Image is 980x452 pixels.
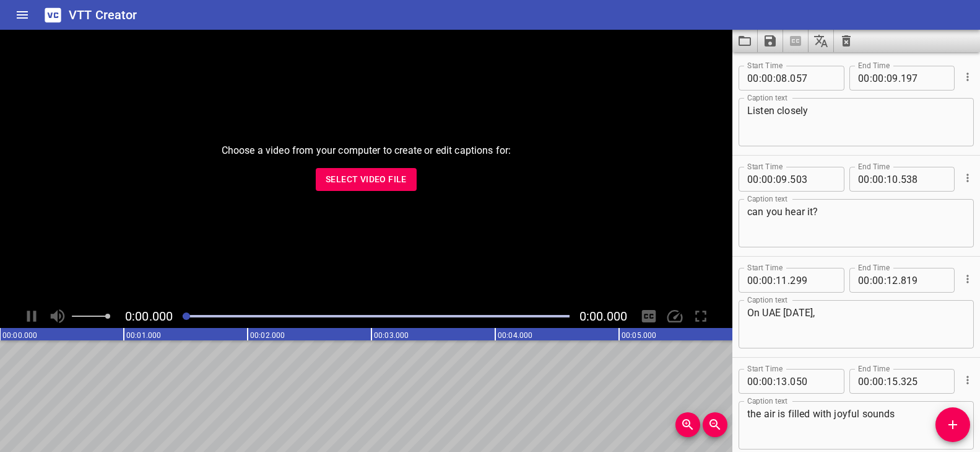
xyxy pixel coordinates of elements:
div: Toggle Full Screen [689,304,713,328]
button: Load captions from file [732,30,758,52]
text: 00:05.000 [622,331,656,340]
textarea: On UAE [DATE], [747,307,965,342]
button: Add Cue [935,407,970,442]
text: 00:02.000 [250,331,285,340]
span: : [773,66,776,91]
input: 00 [858,268,870,293]
input: 538 [901,167,946,192]
span: : [870,369,872,394]
input: 050 [790,369,835,394]
input: 00 [761,268,773,293]
span: : [759,369,761,394]
input: 09 [887,66,898,91]
span: . [787,167,790,192]
input: 819 [901,268,946,293]
svg: Load captions from file [737,33,752,48]
span: . [787,66,790,91]
button: Select Video File [316,168,417,191]
input: 08 [776,66,787,91]
span: . [787,268,790,293]
span: : [773,268,776,293]
input: 09 [776,167,787,192]
div: Play progress [183,315,570,317]
input: 00 [747,369,759,394]
button: Zoom In [675,412,700,437]
input: 12 [887,268,898,293]
input: 15 [887,369,898,394]
div: Cue Options [960,263,974,295]
span: : [773,167,776,192]
span: . [787,369,790,394]
div: Cue Options [960,364,974,396]
span: . [898,66,901,91]
p: Choose a video from your computer to create or edit captions for: [222,143,511,158]
input: 197 [901,66,946,91]
input: 503 [790,167,835,192]
span: : [884,66,887,91]
span: : [870,66,872,91]
button: Cue Options [960,372,976,388]
span: . [898,369,901,394]
span: : [759,66,761,91]
input: 00 [858,369,870,394]
span: : [870,268,872,293]
div: Playback Speed [663,304,687,328]
input: 00 [761,369,773,394]
textarea: can you hear it? [747,206,965,241]
text: 00:04.000 [498,331,532,340]
input: 13 [776,369,787,394]
input: 11 [776,268,787,293]
input: 00 [747,167,759,192]
input: 00 [872,369,884,394]
input: 00 [858,66,870,91]
textarea: the air is filled with joyful sounds [747,408,965,443]
text: 00:03.000 [374,331,409,340]
span: . [898,167,901,192]
input: 10 [887,167,898,192]
button: Clear captions [834,30,859,52]
button: Zoom Out [703,412,727,437]
input: 00 [761,167,773,192]
text: 00:01.000 [126,331,161,340]
span: : [773,369,776,394]
div: Cue Options [960,61,974,93]
span: . [898,268,901,293]
span: : [884,167,887,192]
input: 299 [790,268,835,293]
span: Select a video in the pane to the left, then you can automatically extract captions. [783,30,809,52]
div: Cue Options [960,162,974,194]
h6: VTT Creator [69,5,137,25]
text: 00:00.000 [2,331,37,340]
svg: Translate captions [813,33,828,48]
input: 00 [872,268,884,293]
span: Select Video File [326,172,407,187]
input: 00 [858,167,870,192]
span: Video Duration [579,309,627,324]
span: Current Time [125,309,173,324]
input: 00 [872,66,884,91]
button: Translate captions [809,30,834,52]
div: Hide/Show Captions [637,304,661,328]
span: : [884,369,887,394]
input: 00 [747,268,759,293]
button: Cue Options [960,271,976,287]
span: : [870,167,872,192]
input: 00 [761,66,773,91]
input: 00 [747,66,759,91]
input: 057 [790,66,835,91]
span: : [759,268,761,293]
svg: Save captions to file [763,33,778,48]
textarea: Listen closely [747,105,965,140]
input: 325 [901,369,946,394]
button: Cue Options [960,69,976,85]
button: Cue Options [960,170,976,186]
input: 00 [872,167,884,192]
span: : [884,268,887,293]
svg: Clear captions [839,33,854,48]
button: Save captions to file [758,30,783,52]
span: : [759,167,761,192]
